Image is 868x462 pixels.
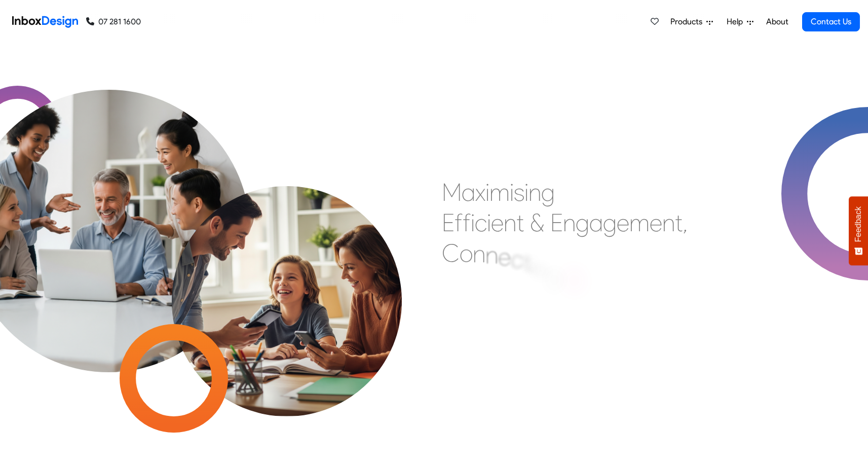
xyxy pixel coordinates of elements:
span: Products [670,16,706,28]
div: i [485,177,489,207]
div: g [541,177,555,207]
div: e [491,207,504,238]
span: Help [727,16,747,28]
a: About [763,12,791,32]
div: n [563,207,576,238]
div: , [683,207,688,238]
div: f [455,207,463,238]
div: e [617,207,629,238]
div: a [589,207,603,238]
div: n [662,207,675,238]
div: n [535,255,547,285]
button: Feedback - Show survey [849,196,868,265]
div: t [523,247,531,277]
div: e [650,207,662,238]
div: x [475,177,485,207]
a: Products [666,12,717,32]
div: S [567,265,581,295]
a: 07 281 1600 [86,16,141,28]
div: t [516,207,524,238]
div: E [442,207,455,238]
div: g [603,207,617,238]
div: i [510,177,514,207]
div: a [462,177,475,207]
div: i [531,251,535,281]
div: i [524,177,529,207]
div: C [442,238,460,268]
img: parents_with_child.png [143,129,430,416]
div: t [675,207,683,238]
div: m [489,177,510,207]
div: n [504,207,516,238]
div: c [475,207,487,238]
div: n [529,177,541,207]
span: Feedback [854,206,863,242]
div: o [460,238,473,268]
div: e [498,241,511,272]
div: i [487,207,491,238]
a: Contact Us [802,12,860,31]
div: M [442,177,462,207]
div: s [514,177,524,207]
div: m [629,207,650,238]
div: E [550,207,563,238]
div: Maximising Efficient & Engagement, Connecting Schools, Families, and Students. [442,177,688,329]
div: & [530,207,544,238]
div: g [576,207,589,238]
div: f [463,207,471,238]
div: n [485,240,498,270]
div: c [511,244,523,274]
div: i [471,207,475,238]
div: n [473,238,485,269]
a: Help [723,12,758,32]
div: g [547,260,561,290]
